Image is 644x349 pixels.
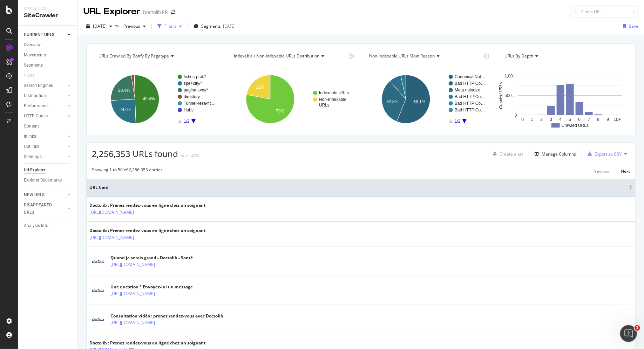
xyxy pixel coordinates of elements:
[24,12,72,20] div: SiteCrawler
[164,23,176,29] div: Filters
[24,123,39,130] div: Content
[234,53,319,59] span: Indexable / Non-Indexable URLs distribution
[24,153,66,160] a: Sitemaps
[24,72,41,79] a: Visits
[550,117,552,122] text: 3
[24,31,54,39] div: CURRENT URLS
[24,177,73,184] a: Explorer Bookmarks
[201,23,221,29] span: Segments
[24,72,34,79] div: Visits
[184,88,208,93] text: paginations/*
[24,92,66,100] a: Distribution
[24,191,66,199] a: NEW URLS
[223,23,236,29] div: [DATE]
[498,69,629,130] svg: A chart.
[184,94,200,99] text: directory
[606,117,609,122] text: 9
[24,52,46,59] div: Movements
[24,123,73,130] a: Content
[540,117,543,122] text: 2
[319,97,346,102] text: Non-Indexable
[276,109,285,114] text: 78%
[363,69,493,130] svg: A chart.
[89,234,134,241] a: [URL][DOMAIN_NAME]
[24,62,73,69] a: Segments
[24,222,48,230] div: Analysis Info
[89,227,205,234] div: Doctolib : Prenez rendez-vous en ligne chez un soignant
[490,148,523,159] button: Create alert
[118,88,130,93] text: 23.4%
[455,119,461,124] text: 1/2
[115,22,121,28] span: vs
[24,133,36,140] div: Inlinks
[597,117,599,122] text: 8
[542,151,576,157] div: Manage Columns
[24,201,59,216] div: DISAPPEARED URLS
[181,155,184,157] img: Equal
[24,102,48,110] div: Performance
[110,319,155,326] a: [URL][DOMAIN_NAME]
[110,290,155,297] a: [URL][DOMAIN_NAME]
[515,113,517,118] text: 0
[532,150,576,158] button: Manage Columns
[110,284,193,290] div: Une question ? Envoyez-lui un message
[143,9,168,16] div: Doctolib FR
[24,222,73,230] a: Analysis Info
[92,148,178,159] span: 2,256,353 URLs found
[386,99,398,104] text: 32.3%
[184,119,190,124] text: 1/2
[24,166,46,174] div: Url Explorer
[24,41,73,49] a: Overview
[24,112,66,120] a: HTTP Codes
[83,21,115,32] button: [DATE]
[89,286,107,295] img: main image
[588,117,590,122] text: 7
[24,6,72,12] div: Analytics
[635,325,640,331] span: 1
[24,166,73,174] a: Url Explorer
[504,93,517,98] text: 500,…
[585,148,622,159] button: Export as CSV
[89,257,107,266] img: main image
[531,117,533,122] text: 1
[89,202,205,208] div: Doctolib : Prenez rendez-vous en ligne chez un soignant
[155,21,185,32] button: Filters
[629,23,638,29] div: Save
[24,52,73,59] a: Movements
[578,117,581,122] text: 6
[24,31,66,39] a: CURRENT URLS
[455,81,485,86] text: Bad HTTP Co…
[110,313,223,319] div: Consultation vidéo : prenez rendez-vous avec Doctolib
[83,6,140,18] div: URL Explorer
[614,117,621,122] text: 10+
[503,50,624,62] h4: URLs by Depth
[24,201,66,216] a: DISAPPEARED URLS
[24,143,39,150] div: Outlinks
[620,325,637,342] iframe: Intercom live chat
[110,261,155,268] a: [URL][DOMAIN_NAME]
[319,90,349,95] text: Indexable URLs
[559,117,562,122] text: 4
[24,191,45,199] div: NEW URLS
[455,101,485,106] text: Bad HTTP Co…
[89,184,627,191] span: URL Card
[24,62,43,69] div: Segments
[89,315,107,324] img: main image
[500,151,523,157] div: Create alert
[455,108,485,112] text: Bad HTTP Co…
[569,117,571,122] text: 5
[562,123,589,128] text: Crawled URLs
[504,74,517,78] text: 1,00…
[24,177,62,184] div: Explorer Bookmarks
[185,153,199,159] div: +1.47%
[505,53,534,59] span: URLs by Depth
[256,85,265,90] text: 22%
[89,340,205,346] div: Doctolib : Prenez rendez-vous en ligne chez un soignant
[92,69,222,130] div: A chart.
[455,74,485,79] text: Canonical Not…
[413,100,425,104] text: 56.1%
[89,209,134,216] a: [URL][DOMAIN_NAME]
[24,82,53,89] div: Search Engines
